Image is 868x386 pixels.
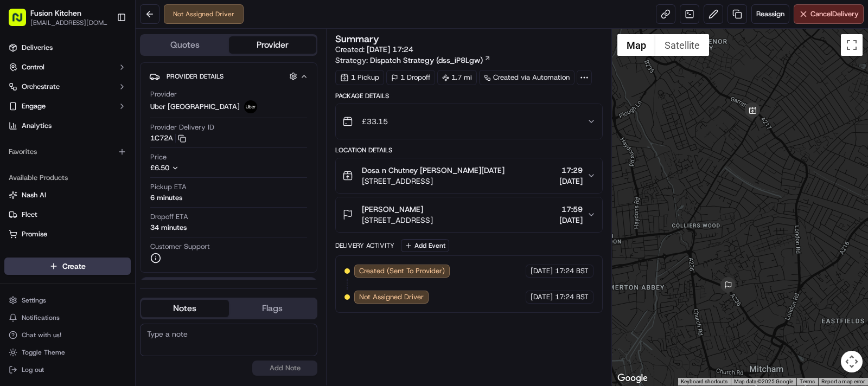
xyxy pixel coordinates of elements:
[150,193,182,203] div: 6 minutes
[335,146,603,155] div: Location Details
[4,327,131,343] button: Chat with us!
[4,98,131,115] button: Engage
[30,8,81,18] span: Fusion Kitchen
[386,70,435,85] div: 1 Dropoff
[90,168,94,176] span: •
[62,261,86,272] span: Create
[49,114,149,123] div: We're available if you need us!
[531,292,553,302] span: [DATE]
[335,92,603,100] div: Package Details
[103,242,174,253] span: API Documentation
[821,378,865,384] a: Report a map error
[150,182,187,192] span: Pickup ETA
[141,300,229,317] button: Notes
[23,103,42,123] img: 1732323095091-59ea418b-cfe3-43c8-9ae0-d0d06d6fd42c
[22,43,53,53] span: Deliveries
[96,197,118,205] span: [DATE]
[92,243,100,252] div: 💻
[150,133,186,143] button: 1C72A
[22,190,46,200] span: Nash AI
[22,121,52,131] span: Analytics
[559,165,583,176] span: 17:29
[168,138,197,151] button: See all
[367,44,413,54] span: [DATE] 17:24
[335,34,379,44] h3: Summary
[4,226,131,243] button: Promise
[531,266,553,276] span: [DATE]
[4,4,112,30] button: Fusion Kitchen[EMAIL_ADDRESS][DOMAIN_NAME]
[150,89,177,99] span: Provider
[559,204,583,215] span: 17:59
[555,292,589,302] span: 17:24 BST
[370,55,491,66] a: Dispatch Strategy (dss_iP8Lgw)
[559,215,583,226] span: [DATE]
[49,103,178,114] div: Start new chat
[28,69,195,81] input: Got a question? Start typing here...
[9,190,126,200] a: Nash AI
[22,313,60,322] span: Notifications
[150,123,214,132] span: Provider Delivery ID
[437,70,477,85] div: 1.7 mi
[615,371,650,385] a: Open this area in Google Maps (opens a new window)
[615,371,650,385] img: Google
[11,157,28,175] img: Liam S.
[22,210,37,220] span: Fleet
[335,44,413,55] span: Created:
[794,4,864,24] button: CancelDelivery
[11,186,28,204] img: Masood Aslam
[362,116,388,127] span: £33.15
[4,78,131,95] button: Orchestrate
[335,70,384,85] div: 1 Pickup
[22,242,83,253] span: Knowledge Base
[87,237,178,257] a: 💻API Documentation
[4,310,131,325] button: Notifications
[11,10,33,32] img: Nash
[362,165,505,176] span: Dosa n Chutney [PERSON_NAME][DATE]
[401,239,449,252] button: Add Event
[22,365,44,374] span: Log out
[150,212,188,222] span: Dropoff ETA
[4,169,131,186] div: Available Products
[4,39,131,56] a: Deliveries
[359,266,445,276] span: Created (Sent To Provider)
[362,204,423,215] span: [PERSON_NAME]
[559,176,583,186] span: [DATE]
[335,55,491,66] div: Strategy:
[4,59,131,76] button: Control
[229,36,317,54] button: Provider
[9,210,126,220] a: Fleet
[9,229,126,239] a: Promise
[7,237,87,257] a: 📗Knowledge Base
[336,104,602,139] button: £33.15
[362,215,433,226] span: [STREET_ADDRESS]
[756,9,784,19] span: Reassign
[22,62,44,72] span: Control
[149,67,308,85] button: Provider Details
[841,34,863,56] button: Toggle fullscreen view
[810,9,859,19] span: Cancel Delivery
[4,206,131,223] button: Fleet
[141,36,229,54] button: Quotes
[800,378,815,384] a: Terms (opens in new tab)
[4,186,131,204] button: Nash AI
[22,197,30,206] img: 1736555255976-a54dd68f-1ca7-489b-9aae-adbdc363a1c4
[150,152,167,162] span: Price
[22,331,61,339] span: Chat with us!
[229,300,317,317] button: Flags
[30,18,108,27] button: [EMAIL_ADDRESS][DOMAIN_NAME]
[751,4,789,24] button: Reassign
[4,117,131,134] a: Analytics
[34,197,88,205] span: [PERSON_NAME]
[11,140,73,149] div: Past conversations
[335,241,394,250] div: Delivery Activity
[479,70,575,85] a: Created via Automation
[336,197,602,232] button: [PERSON_NAME][STREET_ADDRESS]17:59[DATE]
[167,72,224,81] span: Provider Details
[655,34,709,56] button: Show satellite imagery
[22,168,30,177] img: 1736555255976-a54dd68f-1ca7-489b-9aae-adbdc363a1c4
[4,362,131,377] button: Log out
[108,268,131,276] span: Pylon
[370,55,483,66] span: Dispatch Strategy (dss_iP8Lgw)
[150,102,240,112] span: Uber [GEOGRAPHIC_DATA]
